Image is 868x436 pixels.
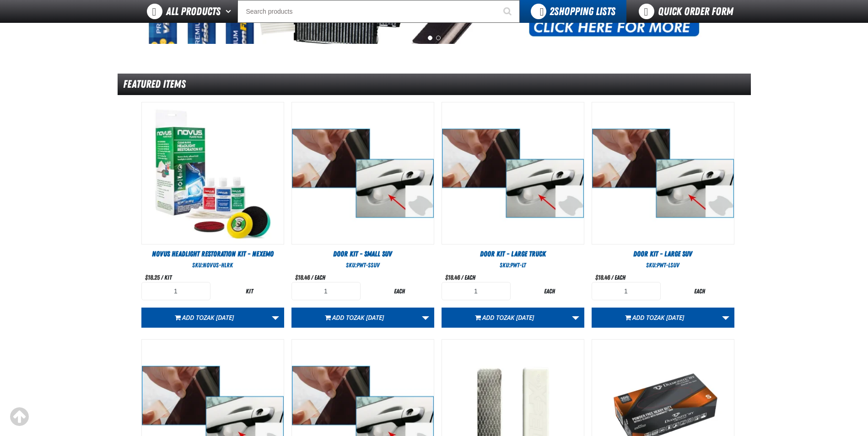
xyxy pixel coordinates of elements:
span: Add to [632,313,684,322]
span: Zak [DATE] [504,313,534,322]
button: Add toZak [DATE] [442,308,567,328]
span: Door Kit - Small SUV [333,250,392,258]
a: More Actions [267,308,284,328]
span: $18.46 [445,274,460,281]
span: / [161,274,163,281]
div: each [365,287,434,296]
button: Add toZak [DATE] [592,308,717,328]
span: each [464,274,475,281]
span: Add to [182,313,234,322]
strong: 2 [550,5,554,18]
span: $18.25 [145,274,160,281]
button: 1 of 2 [428,36,432,40]
span: each [314,274,325,281]
div: each [515,287,584,296]
img: Door Kit - Small SUV [292,102,434,244]
span: / [311,274,313,281]
: View Details of the Door Kit - Large Truck [442,102,584,244]
span: Door Kit - Large Truck [480,250,546,258]
span: / [611,274,613,281]
a: Novus Headlight Restoration Kit - Nexemo [141,249,284,259]
img: Door Kit - Large Truck [442,102,584,244]
span: PWT-LSUV [657,261,679,269]
span: Zak [DATE] [654,313,684,322]
div: SKU: [141,261,284,270]
span: PWT-SSUV [356,261,380,269]
button: Add toZak [DATE] [291,308,417,328]
img: Door Kit - Large SUV [592,102,734,244]
span: Novus Headlight Restoration Kit - Nexemo [152,250,274,258]
div: SKU: [291,261,434,270]
span: / [461,274,463,281]
input: Product Quantity [141,282,210,300]
input: Product Quantity [291,282,361,300]
a: Door Kit - Large SUV [592,249,734,259]
: View Details of the Door Kit - Large SUV [592,102,734,244]
div: Featured Items [118,74,751,95]
div: kit [215,287,284,296]
span: Shopping Lists [550,5,615,18]
a: More Actions [417,308,434,328]
a: Door Kit - Large Truck [442,249,584,259]
a: Door Kit - Small SUV [291,249,434,259]
span: NOVUS-HLRK [203,261,233,269]
span: Add to [332,313,384,322]
input: Product Quantity [592,282,661,300]
div: Scroll to the top [9,407,29,427]
div: each [665,287,734,296]
span: $18.46 [295,274,310,281]
span: Zak [DATE] [204,313,234,322]
a: More Actions [567,308,584,328]
div: SKU: [442,261,584,270]
img: Novus Headlight Restoration Kit - Nexemo [142,102,284,244]
button: Add toZak [DATE] [141,308,267,328]
: View Details of the Novus Headlight Restoration Kit - Nexemo [142,102,284,244]
span: $18.46 [595,274,610,281]
: View Details of the Door Kit - Small SUV [292,102,434,244]
span: All Products [166,3,221,20]
span: Door Kit - Large SUV [633,250,692,258]
span: each [615,274,625,281]
span: Add to [482,313,534,322]
span: Zak [DATE] [354,313,384,322]
a: More Actions [717,308,734,328]
span: kit [164,274,172,281]
span: PWT-LT [510,261,526,269]
button: 2 of 2 [436,36,441,40]
div: SKU: [592,261,734,270]
input: Product Quantity [442,282,511,300]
